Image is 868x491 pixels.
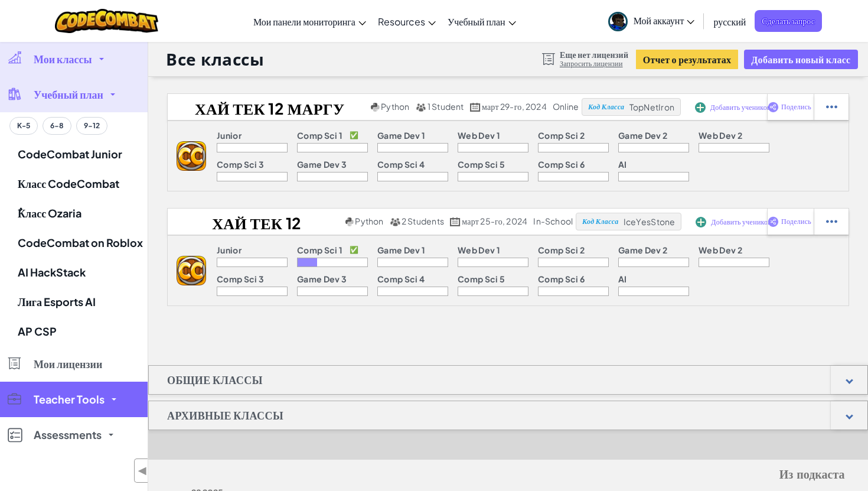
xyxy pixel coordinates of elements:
[168,98,582,116] a: Хай Тек 12 МарГУ Хай Тек 12 Python 1 Student март 29-го, 2024 online
[149,401,302,430] h1: Архивные классы
[713,15,746,28] span: русский
[744,50,857,69] button: Добавить новый класс
[168,98,368,116] h2: Хай Тек 12 МарГУ Хай Тек 12
[377,131,425,140] p: Game Dev 1
[711,219,771,226] span: Добавить учеников
[217,245,242,255] p: Junior
[462,216,527,226] span: март 25-го, 2024
[538,160,585,169] p: Comp Sci 6
[297,245,342,255] p: Comp Sci 1
[826,102,837,112] img: IconStudentEllipsis.svg
[416,103,426,112] img: MultipleUsers.png
[781,103,811,110] span: Поделись
[297,131,342,140] p: Comp Sci 1
[350,131,358,140] p: ✅
[377,245,425,255] p: Game Dev 1
[755,10,822,32] a: Сделать запрос
[355,216,383,226] span: Python
[602,2,701,40] a: Мой аккаунт
[629,102,675,112] span: TopNetIron
[695,102,706,113] img: IconAddStudents.svg
[377,274,425,284] p: Comp Sci 4
[533,216,573,227] div: in-school
[172,466,845,484] h5: Из подкаста
[699,131,742,140] p: Web Dev 2
[608,12,628,31] img: avatar
[588,103,624,110] span: Код Класса
[34,359,102,369] span: Мои лицензии
[43,117,71,135] button: 6-8
[34,89,103,100] span: Учебный план
[618,131,667,140] p: Game Dev 2
[470,103,481,112] img: calendar.svg
[582,218,618,225] span: Код Класса
[217,274,264,284] p: Comp Sci 3
[350,245,358,255] p: ✅
[9,117,38,135] button: K-5
[618,274,627,284] p: AI
[442,5,522,37] a: Учебный план
[168,213,576,230] a: Хай Тек 12 МарГУ Хай Тек 12 Python 2 Students март 25-го, 2024 in-school
[378,15,425,28] span: Resources
[402,216,444,226] span: 2 Students
[458,160,505,169] p: Comp Sci 5
[624,216,676,227] span: IceYesStone
[707,5,752,37] a: русский
[177,141,206,171] img: logo
[458,131,500,140] p: Web Dev 1
[34,430,102,440] span: Assessments
[166,48,265,70] h1: Все классы
[768,216,779,227] img: IconShare_Purple.svg
[618,245,667,255] p: Game Dev 2
[696,217,706,227] img: IconAddStudents.svg
[538,274,585,284] p: Comp Sci 6
[297,160,347,169] p: Game Dev 3
[618,160,627,169] p: AI
[768,102,779,112] img: IconShare_Purple.svg
[253,15,355,28] span: Мои панели мониторинга
[34,394,105,405] span: Teacher Tools
[458,245,500,255] p: Web Dev 1
[371,103,380,112] img: python.png
[390,217,400,226] img: MultipleUsers.png
[826,216,837,227] img: IconStudentEllipsis.svg
[55,9,158,33] img: CodeCombat logo
[345,217,354,226] img: python.png
[538,245,585,255] p: Comp Sci 2
[9,117,107,135] div: Grade band filter
[458,274,505,284] p: Comp Sci 5
[560,50,628,59] span: Еще нет лицензий
[482,101,547,112] span: март 29-го, 2024
[553,102,579,112] div: online
[450,217,461,226] img: calendar.svg
[168,213,342,230] h2: Хай Тек 12 МарГУ Хай Тек 12
[448,15,505,28] span: Учебный план
[34,54,92,64] span: Мои классы
[636,50,739,69] button: Отчет о результатах
[781,218,811,225] span: Поделись
[428,101,464,112] span: 1 Student
[560,59,628,69] a: Запросить лицензии
[538,131,585,140] p: Comp Sci 2
[297,274,347,284] p: Game Dev 3
[247,5,372,37] a: Мои панели мониторинга
[149,365,281,395] h1: Общие классы
[372,5,442,37] a: Resources
[76,117,107,135] button: 9-12
[710,104,771,111] span: Добавить учеников
[381,101,409,112] span: Python
[217,131,242,140] p: Junior
[177,256,206,285] img: logo
[699,245,742,255] p: Web Dev 2
[377,160,425,169] p: Comp Sci 4
[634,14,695,27] span: Мой аккаунт
[217,160,264,169] p: Comp Sci 3
[138,462,148,479] span: ◀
